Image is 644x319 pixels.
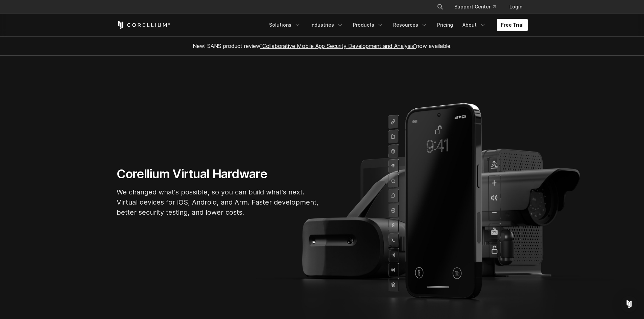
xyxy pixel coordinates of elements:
[389,19,432,31] a: Resources
[117,21,170,29] a: Corellium Home
[117,187,319,217] p: We changed what's possible, so you can build what's next. Virtual devices for iOS, Android, and A...
[265,19,305,31] a: Solutions
[434,1,446,13] button: Search
[117,166,319,182] h1: Corellium Virtual Hardware
[449,1,501,13] a: Support Center
[429,1,528,13] div: Navigation Menu
[458,19,490,31] a: About
[433,19,457,31] a: Pricing
[193,43,452,49] span: New! SANS product review now available.
[260,43,416,49] a: "Collaborative Mobile App Security Development and Analysis"
[265,19,528,31] div: Navigation Menu
[306,19,348,31] a: Industries
[504,1,528,13] a: Login
[497,19,528,31] a: Free Trial
[621,296,637,312] div: Open Intercom Messenger
[349,19,388,31] a: Products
